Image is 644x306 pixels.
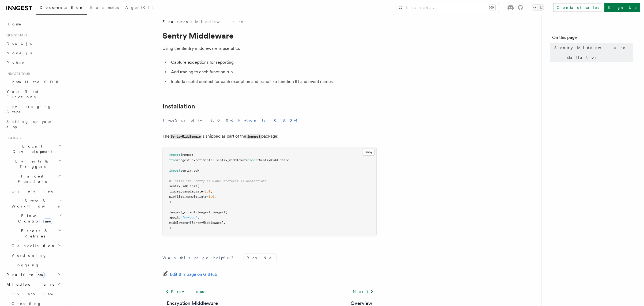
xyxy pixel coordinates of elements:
span: app_id [169,216,180,219]
span: . [190,158,192,162]
span: import [169,153,180,157]
span: init [190,184,197,188]
span: Inngest Functions [4,173,58,184]
span: Versioning [12,253,47,258]
span: ) [169,226,171,230]
a: Sign Up [604,3,640,12]
span: Installation [558,55,599,60]
span: [SentryMiddleware], [190,221,225,225]
span: Setting up your app [6,119,52,129]
span: Realtime [4,272,45,277]
span: sentry_middleware [216,158,248,162]
a: Installation [162,103,195,110]
a: Contact sales [553,3,602,12]
span: Sentry Middleware [554,45,626,50]
span: Events & Triggers [4,158,58,169]
span: new [36,272,45,278]
button: Local Development [4,141,63,156]
a: Versioning [9,251,63,260]
span: import [169,169,180,172]
span: ( [197,184,199,188]
a: Overview [9,186,63,196]
a: AgentKit [122,2,157,14]
a: Home [4,19,63,29]
a: Installation [555,52,633,62]
code: inngest [246,134,261,139]
span: , [214,195,216,198]
span: from [169,158,177,162]
a: Overview [9,289,63,299]
button: Steps & Workflows [9,196,63,211]
p: Using the Sentry middleware is useful to: [162,45,377,52]
code: SentryMiddleware [170,134,202,139]
span: Inngest [212,210,225,214]
span: Quick start [4,33,28,37]
h4: On this page [552,34,633,43]
a: Python [4,58,63,67]
span: "my-app" [182,216,197,219]
span: Edit this page on GitHub [170,271,217,278]
span: Python [6,61,26,65]
a: Leveraging Steps [4,102,63,117]
span: . [188,184,190,188]
a: Node.js [4,48,63,58]
button: No [260,254,276,262]
span: inngest_client [169,210,195,214]
a: Logging [9,260,63,270]
span: Node.js [6,51,32,55]
span: , [210,190,212,193]
a: Previous [162,287,207,296]
span: = [207,195,209,198]
button: Middleware [4,279,63,289]
span: Features [4,136,22,140]
span: Logging [12,263,39,267]
span: inngest [180,153,194,157]
button: Search...⌘K [396,3,499,12]
span: new [43,218,52,224]
span: traces_sample_rate [169,190,203,193]
button: TypeScript (v3.0.0+) [162,114,234,126]
span: Cancellation [9,243,56,248]
span: SentryMiddleware [259,158,289,162]
span: inngest [197,210,210,214]
span: 1.0 [209,195,214,198]
button: Realtimenew [4,270,63,279]
span: . [214,158,216,162]
span: AgentKit [125,5,154,10]
span: Overview [12,292,67,296]
span: , [197,216,199,219]
span: experimental [192,158,214,162]
a: Sentry Middleware [552,43,633,52]
span: Flow Control [9,213,59,224]
button: Python (v0.3.0+) [238,114,298,126]
span: Documentation [40,5,84,10]
button: Cancellation [9,241,63,251]
button: Errors & Retries [9,226,63,241]
button: Toggle dark mode [532,4,544,11]
kbd: ⌘K [488,5,495,10]
button: Events & Triggers [4,156,63,171]
a: Edit this page on GitHub [162,271,217,278]
div: Inngest Functions [4,186,63,270]
a: Install the SDK [4,77,63,87]
span: Steps & Workflows [9,198,60,209]
a: Your first Functions [4,87,63,102]
span: Local Development [4,143,58,154]
span: sentry_sdk [169,184,188,188]
li: Include useful context for each exception and trace like function ID and event names [169,78,377,85]
button: Yes [244,254,260,262]
span: inngest [177,158,190,162]
span: = [195,210,197,214]
span: Errors & Retries [9,228,58,239]
span: # Initialize Sentry as usual wherever is appropriate [169,179,267,183]
span: import [248,158,259,162]
button: Copy [362,149,375,156]
span: Middleware [4,282,55,287]
span: ) [169,200,171,204]
span: Your first Functions [6,89,38,99]
span: = [188,221,190,225]
span: sentry_sdk [180,169,199,172]
button: Flow Controlnew [9,211,63,226]
span: Features [162,19,188,24]
a: Next [350,287,377,296]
